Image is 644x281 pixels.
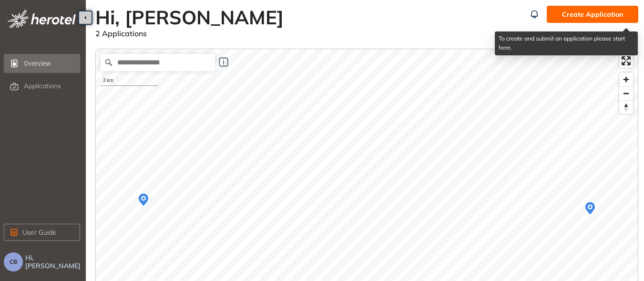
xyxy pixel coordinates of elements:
span: Hi, [PERSON_NAME] [25,254,82,270]
span: 2 Applications [95,29,147,38]
div: To create and submit an application please start here. [495,31,638,55]
span: Overview [24,54,78,73]
span: Applications [24,82,61,90]
button: Create Application [547,6,638,23]
span: User Guide [22,227,56,238]
span: CB [10,259,17,265]
input: Search place... [101,54,215,71]
div: 3 km [101,76,158,86]
button: CB [4,252,23,271]
img: logo [8,10,76,28]
span: Create Application [562,9,623,20]
div: Map marker [582,200,599,217]
h2: Hi, [PERSON_NAME] [95,6,289,29]
button: User Guide [4,224,80,241]
div: Map marker [135,191,152,208]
